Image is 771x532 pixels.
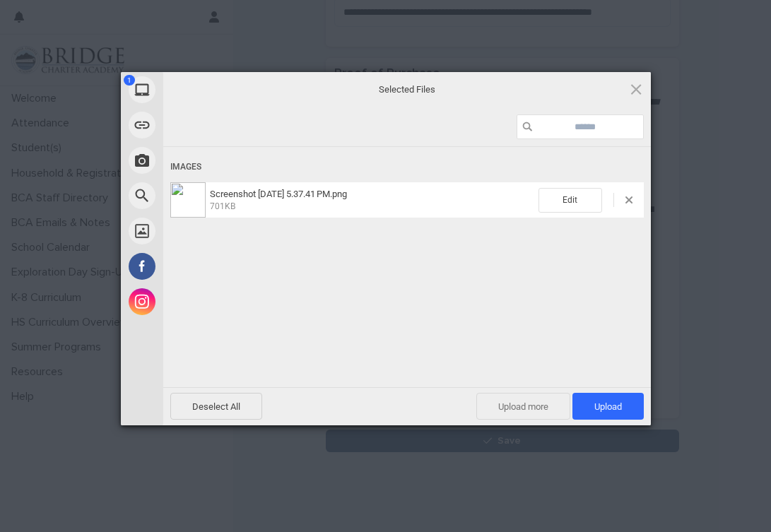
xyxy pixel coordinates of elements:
[206,189,538,212] span: Screenshot 2025-10-14 at 5.37.41 PM.png
[210,189,347,199] span: Screenshot [DATE] 5.37.41 PM.png
[170,154,644,180] div: Images
[121,213,290,249] div: Unsplash
[538,188,602,213] span: Edit
[572,393,644,420] span: Upload
[594,401,622,412] span: Upload
[121,178,290,213] div: Web Search
[124,75,135,85] span: 1
[121,72,290,107] div: My Device
[210,201,235,211] span: 701KB
[121,107,290,143] div: Link (URL)
[476,393,570,420] span: Upload more
[266,83,548,95] span: Selected Files
[628,81,644,97] span: Click here or hit ESC to close picker
[121,143,290,178] div: Take Photo
[121,249,290,284] div: Facebook
[170,182,206,218] img: 8c39c0ff-aab1-4cf1-a412-fed904d4c04e
[121,284,290,319] div: Instagram
[170,393,262,420] span: Deselect All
